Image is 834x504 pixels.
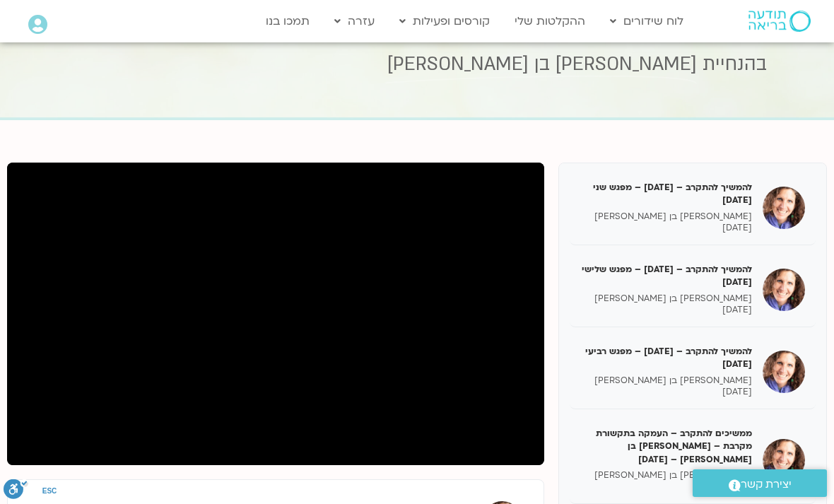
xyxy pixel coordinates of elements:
p: [PERSON_NAME] בן [PERSON_NAME] [580,211,752,223]
img: תודעה בריאה [748,11,811,32]
p: [PERSON_NAME] בן [PERSON_NAME] [580,293,752,305]
a: לוח שידורים [603,8,691,35]
span: בהנחיית [703,52,767,77]
h5: להמשיך להתקרב – [DATE] – מפגש שני [DATE] [580,181,752,206]
p: [DATE] [580,481,752,493]
img: להמשיך להתקרב – מרץ 2025 – מפגש רביעי 25/03/25 [763,351,805,393]
p: [PERSON_NAME] בן [PERSON_NAME] [580,469,752,481]
p: [PERSON_NAME] בן [PERSON_NAME] [580,375,752,387]
p: [DATE] [580,304,752,316]
a: ההקלטות שלי [507,8,592,35]
a: עזרה [327,8,382,35]
h5: להמשיך להתקרב – [DATE] – מפגש שלישי [DATE] [580,263,752,288]
p: [DATE] [580,386,752,398]
img: ממשיכים להתקרב – העמקה בתקשורת מקרבת – שאנייה כהן בן חיים – 1/4/25 [763,439,805,481]
p: [DATE] [580,222,752,234]
h5: ממשיכים להתקרב – העמקה בתקשורת מקרבת – [PERSON_NAME] בן [PERSON_NAME] – [DATE] [580,427,752,466]
a: תמכו בנו [259,8,317,35]
img: להמשיך להתקרב – מרץ 2025 – מפגש שלישי 18/03/25 [763,269,805,311]
a: קורסים ופעילות [392,8,497,35]
span: יצירת קשר [741,475,792,494]
h5: להמשיך להתקרב – [DATE] – מפגש רביעי [DATE] [580,345,752,370]
a: יצירת קשר [693,469,827,497]
img: להמשיך להתקרב – מרץ 2025 – מפגש שני 11/03/25 [763,187,805,229]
